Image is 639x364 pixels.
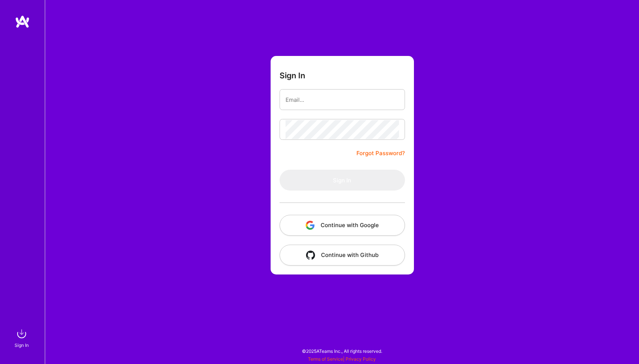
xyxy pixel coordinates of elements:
[286,90,399,109] input: Email...
[356,149,405,158] a: Forgot Password?
[308,356,343,362] a: Terms of Service
[280,245,405,266] button: Continue with Github
[15,341,29,349] div: Sign In
[308,356,376,362] span: |
[14,326,29,341] img: sign in
[280,71,305,80] h3: Sign In
[280,170,405,191] button: Sign In
[45,342,639,360] div: © 2025 ATeams Inc., All rights reserved.
[280,215,405,236] button: Continue with Google
[15,15,30,28] img: logo
[306,251,315,260] img: icon
[16,326,29,349] a: sign inSign In
[306,221,315,230] img: icon
[346,356,376,362] a: Privacy Policy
